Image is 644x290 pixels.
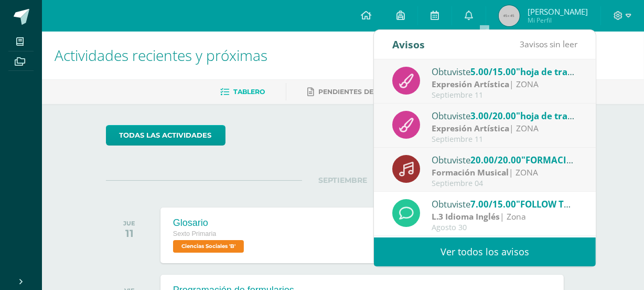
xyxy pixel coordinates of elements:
[55,45,267,65] span: Actividades recientes y próximas
[432,223,577,232] div: Agosto 30
[432,167,509,178] strong: Formación Musical
[432,197,577,211] div: Obtuviste en
[470,154,521,166] span: 20.00/20.00
[516,110,598,122] span: "hoja de trabajo 1"
[432,91,577,100] div: Septiembre 11
[173,230,217,237] span: Sexto Primaria
[470,110,516,122] span: 3.00/20.00
[528,6,588,17] span: [PERSON_NAME]
[432,167,577,179] div: | ZONA
[302,175,384,185] span: SEPTIEMBRE
[520,38,577,50] span: avisos sin leer
[432,211,577,223] div: | Zona
[106,125,226,146] a: todas las Actividades
[520,38,524,50] span: 3
[318,88,408,96] span: Pendientes de entrega
[432,65,577,78] div: Obtuviste en
[516,198,608,210] span: "FOLLOW THE RULES"
[220,84,265,100] a: Tablero
[432,135,577,144] div: Septiembre 11
[432,78,509,90] strong: Expresión Artística
[432,109,577,122] div: Obtuviste en
[432,153,577,167] div: Obtuviste en
[173,217,246,229] div: Glosario
[499,5,520,26] img: 45x45
[470,66,516,78] span: 5.00/15.00
[123,227,135,240] div: 11
[392,30,425,59] div: Avisos
[528,16,588,25] span: Mi Perfil
[374,237,596,266] a: Ver todos los avisos
[123,220,135,227] div: JUE
[432,122,577,134] div: | ZONA
[307,84,408,100] a: Pendientes de entrega
[432,179,577,188] div: Septiembre 04
[432,211,500,222] strong: L.3 Idioma Inglés
[173,240,244,253] span: Ciencias Sociales 'B'
[233,88,265,96] span: Tablero
[432,78,577,90] div: | ZONA
[470,198,516,210] span: 7.00/15.00
[432,122,509,134] strong: Expresión Artística
[516,66,598,78] span: "hoja de trabajo 2"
